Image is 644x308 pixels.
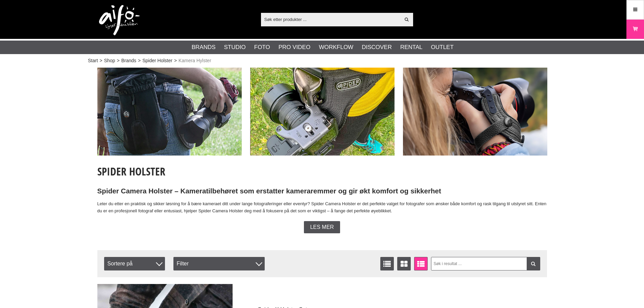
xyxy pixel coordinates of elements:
[397,257,411,270] a: Vindusvisning
[362,43,392,52] a: Discover
[138,57,141,64] span: >
[224,43,246,52] a: Studio
[104,257,165,270] span: Sortere på
[192,43,216,52] a: Brands
[178,57,211,64] span: Kamera Hylster
[117,57,119,64] span: >
[527,257,540,270] a: Filter
[380,257,394,270] a: Vis liste
[261,14,401,24] input: Søk etter produkter ...
[121,57,136,64] a: Brands
[97,164,547,179] h1: Spider Holster
[142,57,172,64] a: Spider Holster
[400,43,423,52] a: Rental
[97,68,242,156] img: Ad:001 ban-spider-holster-001.jpg
[104,57,115,64] a: Shop
[250,68,395,156] img: Ad:002 ban-spider-holster-002.jpg
[88,57,98,64] a: Start
[319,43,353,52] a: Workflow
[97,200,547,215] p: Leter du etter en praktisk og sikker løsning for å bære kameraet ditt under lange fotograferinger...
[97,186,547,196] h2: Spider Camera Holster – Kameratilbehøret som erstatter kameraremmer og gir økt komfort og sikkerhet
[174,57,177,64] span: >
[310,224,334,230] span: Les mer
[279,43,310,52] a: Pro Video
[431,257,540,270] input: Søk i resultat ...
[100,57,102,64] span: >
[254,43,270,52] a: Foto
[414,257,428,270] a: Utvidet liste
[99,5,140,35] img: logo.png
[431,43,454,52] a: Outlet
[173,257,265,270] div: Filter
[403,68,547,156] img: Ad:003 ban-spider-holster-003.jpg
